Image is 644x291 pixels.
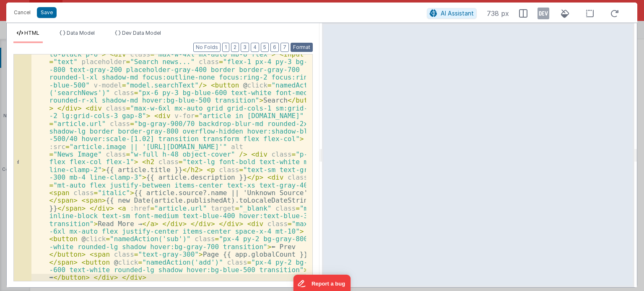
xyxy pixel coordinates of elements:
[487,8,509,18] span: 738 px
[261,43,269,52] button: 5
[67,30,95,36] span: Data Model
[280,43,289,52] button: 7
[291,43,313,52] button: Format
[441,10,474,17] span: AI Assistant
[14,43,31,281] div: 1
[122,30,161,36] span: Dev Data Model
[231,43,239,52] button: 2
[37,7,57,18] button: Save
[270,43,279,52] button: 6
[10,7,35,18] button: Cancel
[241,43,249,52] button: 3
[222,43,229,52] button: 1
[24,30,39,36] span: HTML
[427,8,477,19] button: AI Assistant
[251,43,259,52] button: 4
[193,43,221,52] button: No Folds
